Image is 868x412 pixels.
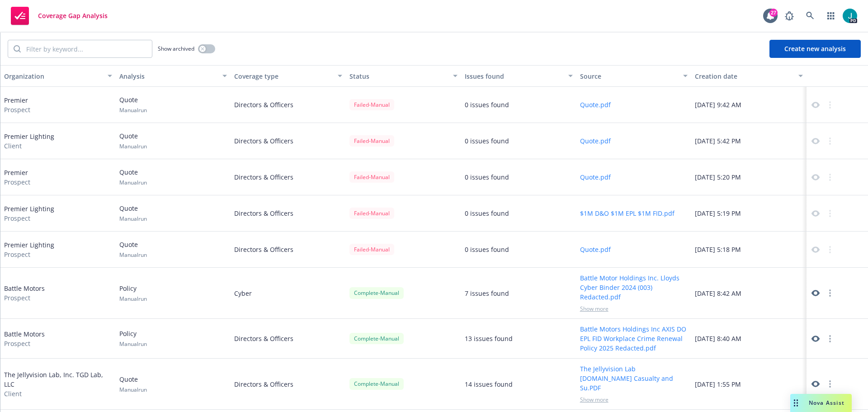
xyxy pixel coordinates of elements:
[4,329,45,348] div: Battle Motors
[7,3,111,28] a: Coverage Gap Analysis
[119,340,147,348] span: Manual run
[691,232,807,268] div: [DATE] 5:18 PM
[119,374,147,393] div: Quote
[4,132,54,151] div: Premier Lighting
[4,240,54,259] div: Premier Lighting
[349,135,394,147] div: Failed - Manual
[4,389,112,398] span: Client
[349,171,394,183] div: Failed - Manual
[231,319,346,359] div: Directors & Officers
[231,123,346,159] div: Directors & Officers
[14,45,21,52] svg: Search
[4,105,30,114] span: Prospect
[231,65,346,87] button: Coverage type
[465,71,563,81] div: Issues found
[349,287,404,298] div: Complete - Manual
[119,386,147,393] span: Manual run
[691,65,807,87] button: Creation date
[4,141,54,151] span: Client
[4,177,30,187] span: Prospect
[465,379,513,389] div: 14 issues found
[119,284,147,303] div: Policy
[4,213,54,223] span: Prospect
[4,370,112,398] div: The Jellyvision Lab, Inc. TGD Lab, LLC
[231,359,346,410] div: Directors & Officers
[4,204,54,223] div: Premier Lighting
[119,106,147,114] span: Manual run
[695,71,793,81] div: Creation date
[691,319,807,359] div: [DATE] 8:40 AM
[119,240,147,259] div: Quote
[580,396,609,403] span: Show more
[780,7,798,25] a: Report a Bug
[119,142,147,150] span: Manual run
[158,45,194,52] span: Show archived
[580,71,678,81] div: Source
[769,40,861,58] button: Create new analysis
[119,95,147,114] div: Quote
[119,204,147,223] div: Quote
[0,65,116,87] button: Organization
[119,131,147,150] div: Quote
[580,172,611,182] button: Quote.pdf
[349,71,448,81] div: Status
[119,295,147,303] span: Manual run
[349,99,394,110] div: Failed - Manual
[465,172,509,182] div: 0 issues found
[465,245,509,254] div: 0 issues found
[4,284,45,303] div: Battle Motors
[809,399,844,407] span: Nova Assist
[790,394,852,412] button: Nova Assist
[349,378,404,389] div: Complete - Manual
[691,159,807,195] div: [DATE] 5:20 PM
[4,95,30,114] div: Premier
[4,168,30,187] div: Premier
[461,65,576,87] button: Issues found
[465,136,509,146] div: 0 issues found
[234,71,332,81] div: Coverage type
[119,251,147,259] span: Manual run
[580,136,611,146] button: Quote.pdf
[119,167,147,186] div: Quote
[576,65,692,87] button: Source
[580,364,688,393] button: The Jellyvision Lab [DOMAIN_NAME] Casualty and Su.PDF
[801,7,819,25] a: Search
[231,232,346,268] div: Directors & Officers
[349,333,404,344] div: Complete - Manual
[580,324,688,353] button: Battle Motors Holdings Inc AXIS DO EPL FID Workplace Crime Renewal Policy 2025 Redacted.pdf
[4,293,45,303] span: Prospect
[231,195,346,232] div: Directors & Officers
[691,268,807,319] div: [DATE] 8:42 AM
[21,40,152,57] input: Filter by keyword...
[349,208,394,219] div: Failed - Manual
[465,289,509,298] div: 7 issues found
[580,208,675,218] button: $1M D&O $1M EPL $1M FID.pdf
[4,71,102,81] div: Organization
[580,245,611,254] button: Quote.pdf
[38,12,108,19] span: Coverage Gap Analysis
[691,359,807,410] div: [DATE] 1:55 PM
[580,305,609,313] span: Show more
[691,87,807,123] div: [DATE] 9:42 AM
[465,100,509,109] div: 0 issues found
[231,268,346,319] div: Cyber
[231,159,346,195] div: Directors & Officers
[691,123,807,159] div: [DATE] 5:42 PM
[769,9,778,17] div: 27
[691,195,807,232] div: [DATE] 5:19 PM
[822,7,840,25] a: Switch app
[231,87,346,123] div: Directors & Officers
[119,215,147,223] span: Manual run
[4,339,45,348] span: Prospect
[119,329,147,348] div: Policy
[4,250,54,259] span: Prospect
[790,394,802,412] div: Drag to move
[349,244,394,255] div: Failed - Manual
[580,100,611,109] button: Quote.pdf
[843,9,857,23] img: photo
[465,208,509,218] div: 0 issues found
[119,71,217,81] div: Analysis
[346,65,461,87] button: Status
[119,179,147,186] span: Manual run
[580,273,688,302] button: Battle Motor Holdings Inc. Lloyds Cyber Binder 2024 (003) Redacted.pdf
